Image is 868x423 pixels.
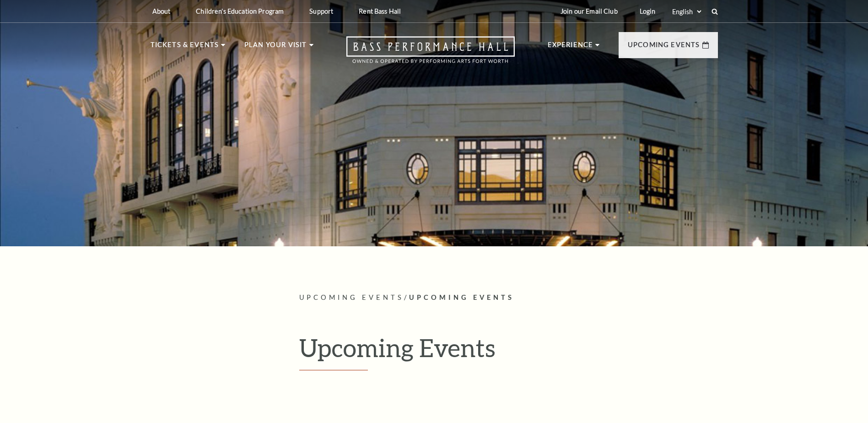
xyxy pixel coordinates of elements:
p: Tickets & Events [151,39,219,56]
p: / [299,292,718,304]
span: Upcoming Events [299,293,404,301]
p: Plan Your Visit [244,39,307,56]
p: Experience [548,39,593,56]
h1: Upcoming Events [299,333,718,370]
p: Upcoming Events [628,39,700,56]
p: About [152,7,171,15]
p: Support [309,7,333,15]
span: Upcoming Events [409,293,514,301]
p: Rent Bass Hall [359,7,401,15]
select: Select: [670,7,703,16]
p: Children's Education Program [196,7,284,15]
